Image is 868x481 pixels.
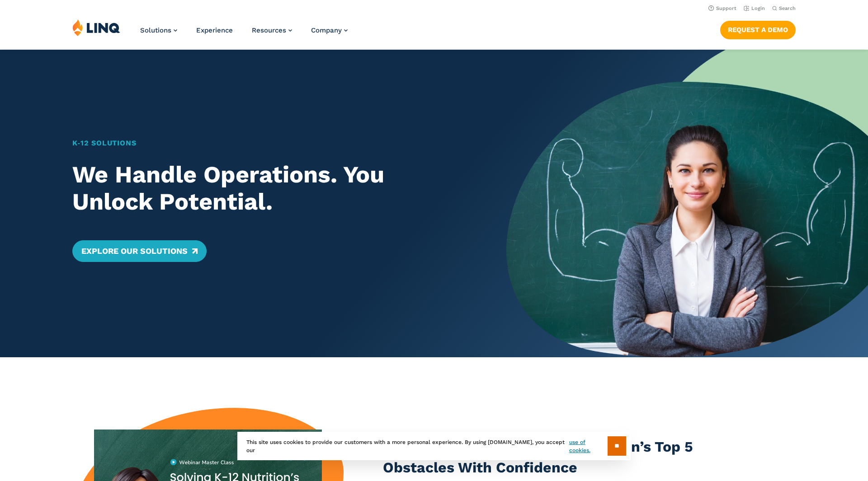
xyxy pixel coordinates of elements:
a: Resources [252,26,292,34]
span: Company [311,26,342,34]
nav: Primary Navigation [140,19,348,49]
a: Experience [196,26,233,34]
a: Support [708,5,736,11]
a: Login [744,5,765,11]
img: Home Banner [506,50,868,357]
a: use of cookies. [569,438,608,454]
h1: K‑12 Solutions [72,138,471,149]
span: Solutions [140,26,171,34]
img: LINQ | K‑12 Software [72,19,120,36]
a: Company [311,26,348,34]
span: Resources [252,26,286,34]
div: This site uses cookies to provide our customers with a more personal experience. By using [DOMAIN... [237,432,631,460]
button: Open Search Bar [772,5,796,12]
a: Solutions [140,26,177,34]
a: Explore Our Solutions [72,240,207,262]
nav: Button Navigation [720,19,796,39]
a: Request a Demo [720,21,796,39]
span: Search [779,5,796,11]
h2: We Handle Operations. You Unlock Potential. [72,161,471,215]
